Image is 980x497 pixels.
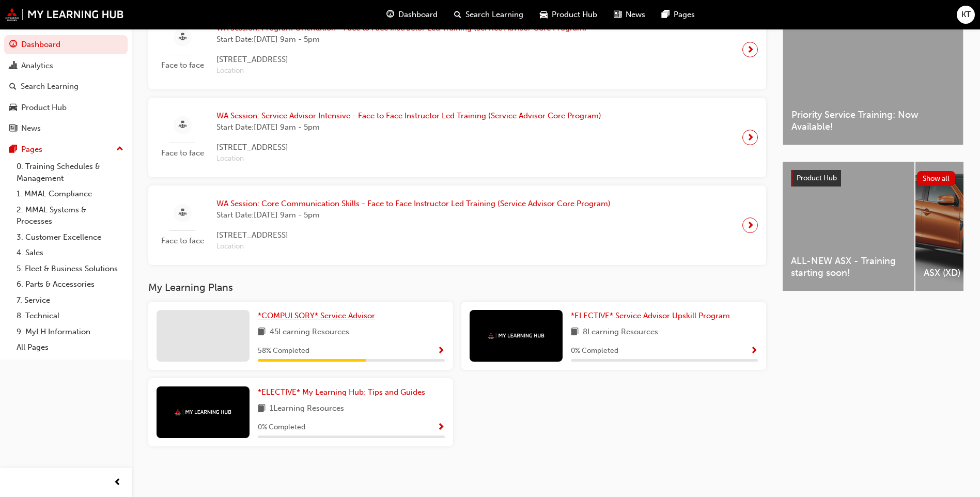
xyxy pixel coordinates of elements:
[626,9,645,21] span: News
[9,40,17,50] span: guage-icon
[662,8,670,21] span: pages-icon
[746,130,754,145] span: next-icon
[21,122,41,134] div: News
[258,326,266,339] span: book-icon
[437,347,445,356] span: Show Progress
[216,54,587,66] span: [STREET_ADDRESS]
[4,56,128,75] a: Analytics
[9,103,17,113] span: car-icon
[216,209,611,221] span: Start Date: [DATE] 9am - 5pm
[746,218,754,232] span: next-icon
[12,308,128,324] a: 8. Technical
[216,65,587,77] span: Location
[398,9,438,21] span: Dashboard
[4,35,128,54] a: Dashboard
[258,387,425,397] span: *ELECTIVE* My Learning Hub: Tips and Guides
[746,42,754,57] span: next-icon
[258,386,429,398] a: *ELECTIVE* My Learning Hub: Tips and Guides
[157,106,758,169] a: Face to faceWA Session: Service Advisor Intensive - Face to Face Instructor Led Training (Service...
[454,8,461,21] span: search-icon
[148,282,766,293] h3: My Learning Plans
[216,121,601,133] span: Start Date: [DATE] 9am - 5pm
[179,119,186,132] span: sessionType_FACE_TO_FACE-icon
[9,145,17,154] span: pages-icon
[21,144,42,156] div: Pages
[12,245,128,261] a: 4. Sales
[21,81,79,92] div: Search Learning
[12,202,128,229] a: 2. MMAL Systems & Processes
[957,6,975,24] button: KT
[583,326,658,339] span: 8 Learning Resources
[917,171,956,186] button: Show all
[12,292,128,308] a: 7. Service
[437,421,445,434] button: Show Progress
[674,9,695,21] span: Pages
[654,4,703,25] a: pages-iconPages
[9,124,17,133] span: news-icon
[258,310,379,322] a: *COMPULSORY* Service Advisor
[783,162,914,291] a: ALL-NEW ASX - Training starting soon!
[216,110,601,122] span: WA Session: Service Advisor Intensive - Face to Face Instructor Led Training (Service Advisor Cor...
[270,326,349,339] span: 45 Learning Resources
[12,159,128,186] a: 0. Training Schedules & Management
[114,476,121,489] span: prev-icon
[9,82,17,91] span: search-icon
[4,98,128,117] a: Product Hub
[378,4,446,25] a: guage-iconDashboard
[791,170,955,187] a: Product HubShow all
[12,324,128,340] a: 9. MyLH Information
[571,345,618,357] span: 0 % Completed
[216,229,611,241] span: [STREET_ADDRESS]
[21,60,53,72] div: Analytics
[4,140,128,159] button: Pages
[216,34,587,45] span: Start Date: [DATE] 9am - 5pm
[179,207,186,220] span: sessionType_FACE_TO_FACE-icon
[488,332,545,339] img: mmal
[12,186,128,202] a: 1. MMAL Compliance
[270,402,344,415] span: 1 Learning Resources
[216,153,601,165] span: Location
[614,8,621,21] span: news-icon
[750,347,758,356] span: Show Progress
[12,261,128,277] a: 5. Fleet & Business Solutions
[258,345,309,357] span: 58 % Completed
[157,194,758,257] a: Face to faceWA Session: Core Communication Skills - Face to Face Instructor Led Training (Service...
[386,8,394,21] span: guage-icon
[216,241,611,253] span: Location
[21,102,67,114] div: Product Hub
[258,402,266,415] span: book-icon
[437,423,445,432] span: Show Progress
[571,310,734,322] a: *ELECTIVE* Service Advisor Upskill Program
[258,422,305,433] span: 0 % Completed
[797,174,837,182] span: Product Hub
[12,229,128,245] a: 3. Customer Excellence
[175,409,231,415] img: mmal
[12,276,128,292] a: 6. Parts & Accessories
[4,119,128,138] a: News
[532,4,605,25] a: car-iconProduct Hub
[157,59,208,71] span: Face to face
[157,147,208,159] span: Face to face
[5,8,124,21] img: mmal
[791,109,955,132] span: Priority Service Training: Now Available!
[961,9,971,21] span: KT
[571,326,579,339] span: book-icon
[552,9,597,21] span: Product Hub
[791,255,906,278] span: ALL-NEW ASX - Training starting soon!
[216,142,601,153] span: [STREET_ADDRESS]
[540,8,548,21] span: car-icon
[179,31,186,44] span: sessionType_FACE_TO_FACE-icon
[216,198,611,210] span: WA Session: Core Communication Skills - Face to Face Instructor Led Training (Service Advisor Cor...
[465,9,523,21] span: Search Learning
[571,311,730,320] span: *ELECTIVE* Service Advisor Upskill Program
[9,61,17,71] span: chart-icon
[4,77,128,96] a: Search Learning
[4,33,128,140] button: DashboardAnalyticsSearch LearningProduct HubNews
[258,311,375,320] span: *COMPULSORY* Service Advisor
[116,143,123,156] span: up-icon
[157,235,208,247] span: Face to face
[437,345,445,358] button: Show Progress
[157,18,758,81] a: Face to faceWA Session: Program Orientation - Face to Face Instructor Led Training (Service Advis...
